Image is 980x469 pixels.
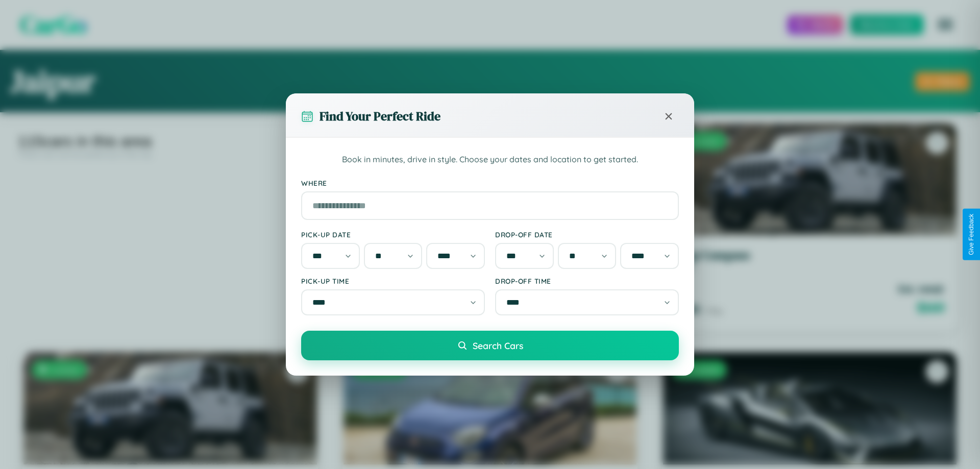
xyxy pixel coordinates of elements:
span: Search Cars [473,340,523,351]
button: Search Cars [301,331,679,360]
label: Pick-up Date [301,230,485,239]
label: Pick-up Time [301,277,485,285]
p: Book in minutes, drive in style. Choose your dates and location to get started. [301,153,679,166]
label: Where [301,179,679,187]
label: Drop-off Date [495,230,679,239]
h3: Find Your Perfect Ride [320,108,440,125]
label: Drop-off Time [495,277,679,285]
